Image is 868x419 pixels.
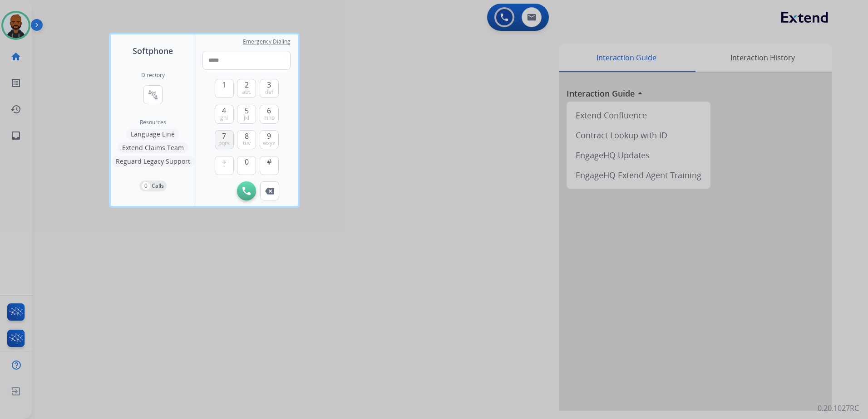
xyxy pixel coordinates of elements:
[152,182,164,190] p: Calls
[818,403,859,414] p: 0.20.1027RC
[263,114,275,122] span: mno
[220,114,228,122] span: ghi
[260,105,279,124] button: 6mno
[237,105,256,124] button: 5jkl
[260,130,279,149] button: 9wxyz
[215,130,234,149] button: 7pqrs
[222,131,226,141] span: 7
[111,156,195,167] button: Reguard Legacy Support
[245,79,249,90] span: 2
[237,79,256,98] button: 2abc
[126,129,179,140] button: Language Line
[222,156,226,167] span: +
[218,140,230,147] span: pqrs
[265,88,273,96] span: def
[243,140,251,147] span: tuv
[222,105,226,116] span: 4
[267,105,271,116] span: 6
[142,182,150,190] p: 0
[245,105,249,116] span: 5
[139,180,167,191] button: 0Calls
[263,140,275,147] span: wxyz
[222,79,226,90] span: 1
[260,156,279,175] button: #
[267,156,271,167] span: #
[237,156,256,175] button: 0
[242,88,251,96] span: abc
[245,131,249,141] span: 8
[215,105,234,124] button: 4ghi
[267,79,271,90] span: 3
[133,44,173,57] span: Softphone
[237,130,256,149] button: 8tuv
[265,188,274,195] img: call-button
[118,142,188,153] button: Extend Claims Team
[260,79,279,98] button: 3def
[243,38,291,45] span: Emergency Dialing
[245,156,249,167] span: 0
[148,89,158,100] mat-icon: connect_without_contact
[215,156,234,175] button: +
[242,187,251,195] img: call-button
[140,119,166,126] span: Resources
[244,114,249,122] span: jkl
[141,72,165,79] h2: Directory
[215,79,234,98] button: 1
[267,131,271,141] span: 9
